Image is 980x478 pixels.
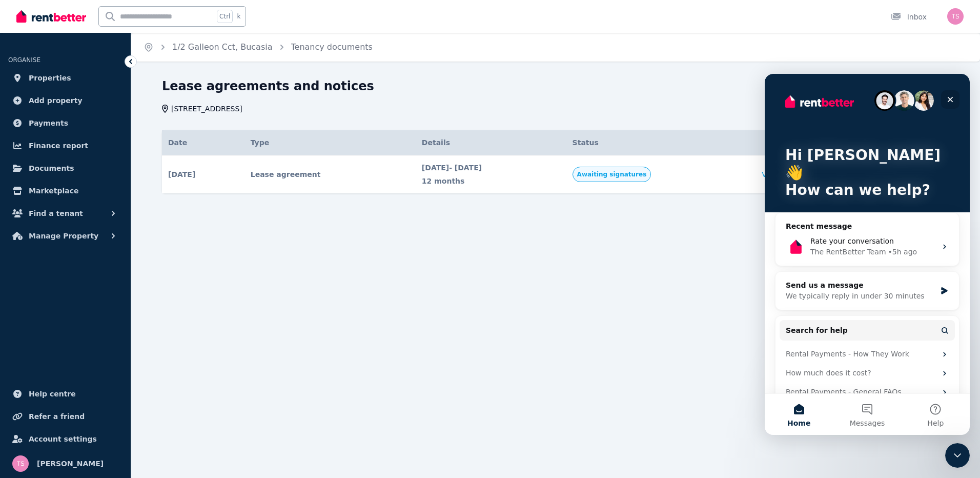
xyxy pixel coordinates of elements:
[947,8,964,25] img: Tanya Scifleet
[244,155,416,194] td: Lease agreement
[422,176,560,186] span: 12 months
[416,130,566,155] th: Details
[171,104,242,114] span: [STREET_ADDRESS]
[8,406,122,427] a: Refer a friend
[29,117,68,129] span: Payments
[237,12,240,21] span: k
[29,433,97,445] span: Account settings
[8,429,122,449] a: Account settings
[8,90,122,111] a: Add property
[168,169,195,180] span: [DATE]
[891,12,927,22] div: Inbox
[244,130,416,155] th: Type
[172,42,273,52] a: 1/2 Galleon Cct, Bucasia
[29,230,98,242] span: Manage Property
[8,158,122,178] a: Documents
[131,33,385,62] nav: Breadcrumb
[37,457,104,470] span: [PERSON_NAME]
[765,74,970,435] iframe: Intercom live chat
[8,113,122,133] a: Payments
[8,56,40,64] span: ORGANISE
[8,68,122,88] a: Properties
[29,162,74,174] span: Documents
[29,72,71,84] span: Properties
[16,9,86,24] img: RentBetter
[291,42,373,52] a: Tenancy documents
[577,170,647,178] span: Awaiting signatures
[945,443,970,468] iframe: Intercom live chat
[8,181,122,201] a: Marketplace
[8,384,122,404] a: Help centre
[29,410,85,423] span: Refer a friend
[8,226,122,246] button: Manage Property
[29,207,83,220] span: Find a tenant
[12,455,29,472] img: Tanya Scifleet
[29,94,83,107] span: Add property
[29,140,88,152] span: Finance report
[29,185,78,197] span: Marketplace
[217,10,233,23] span: Ctrl
[8,203,122,224] button: Find a tenant
[566,130,756,155] th: Status
[762,169,795,180] span: View PDF
[162,130,244,155] th: Date
[29,388,76,400] span: Help centre
[422,163,560,173] span: [DATE] - [DATE]
[162,78,374,94] h1: Lease agreements and notices
[8,135,122,156] a: Finance report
